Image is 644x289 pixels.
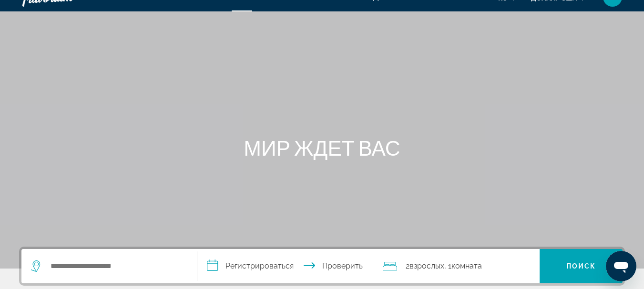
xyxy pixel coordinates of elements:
[444,261,451,270] font: , 1
[373,249,540,283] button: Путешественники: 2 взрослых, 0 детей
[406,261,409,270] font: 2
[566,262,596,270] font: Поиск
[21,249,623,283] div: Виджет поиска
[540,249,623,283] button: Поиск
[451,261,482,270] font: комната
[197,249,373,283] button: Выберите дату заезда и выезда
[606,251,636,281] iframe: Кнопка запуска окна обмена сообщениями
[409,261,444,270] font: взрослых
[244,135,400,160] font: МИР ЖДЕТ ВАС
[50,259,183,273] input: Поиск отеля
